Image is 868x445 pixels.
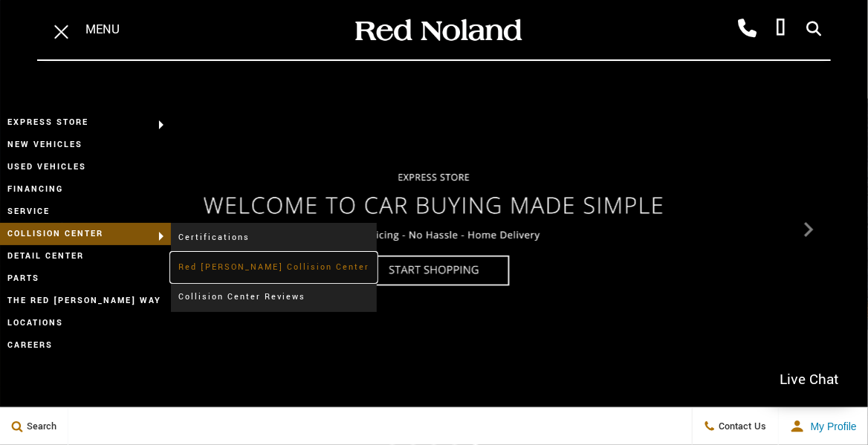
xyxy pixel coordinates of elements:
[794,207,823,252] div: Next
[779,408,868,445] button: Open user profile menu
[171,223,377,253] a: Certifications
[772,370,846,390] span: Live Chat
[171,282,377,312] a: Collision Center Reviews
[762,360,857,400] a: Live Chat
[171,253,377,282] a: Red [PERSON_NAME] Collision Center
[352,17,523,43] img: Red Noland Auto Group
[23,420,56,433] span: Search
[716,420,767,433] span: Contact Us
[805,420,857,432] span: My Profile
